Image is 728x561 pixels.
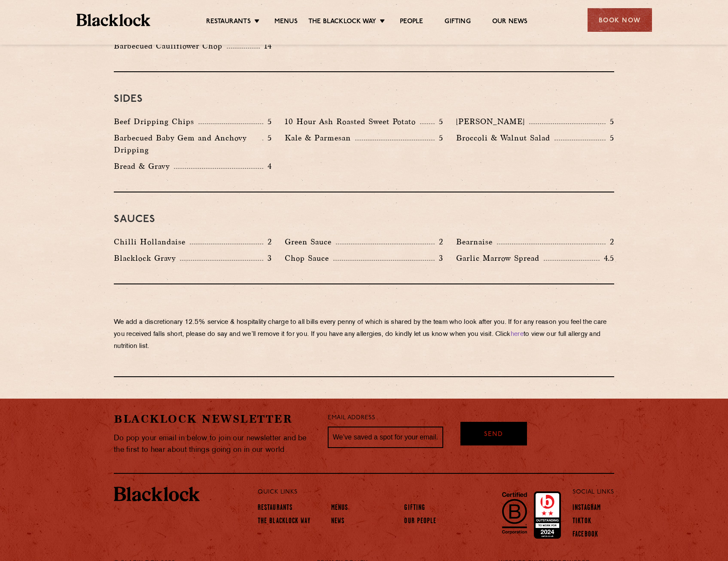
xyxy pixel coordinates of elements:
[263,236,272,247] p: 2
[114,160,174,172] p: Bread & Gravy
[456,132,554,144] p: Broccoli & Walnut Salad
[435,116,443,127] p: 5
[492,18,528,27] a: Our News
[285,132,355,144] p: Kale & Parmesan
[400,18,423,27] a: People
[456,236,497,248] p: Bearnaise
[435,236,443,247] p: 2
[114,132,262,156] p: Barbecued Baby Gem and Anchovy Dripping
[285,116,420,128] p: 10 Hour Ash Roasted Sweet Potato
[435,132,443,143] p: 5
[285,236,336,248] p: Green Sauce
[573,504,601,513] a: Instagram
[114,214,614,225] h3: Sauces
[456,252,544,264] p: Garlic Marrow Spread
[263,253,272,264] p: 3
[331,504,348,513] a: Menus
[274,18,298,27] a: Menus
[600,253,614,264] p: 4.5
[263,161,272,172] p: 4
[328,413,375,423] label: Email Address
[263,132,272,143] p: 5
[258,504,292,513] a: Restaurants
[114,40,227,52] p: Barbecued Cauliflower Chop
[114,116,198,128] p: Beef Dripping Chips
[331,517,344,527] a: News
[206,18,251,27] a: Restaurants
[511,331,524,338] a: here
[258,517,311,527] a: The Blacklock Way
[404,504,425,513] a: Gifting
[588,8,652,32] div: Book Now
[114,487,200,501] img: BL_Textured_Logo-footer-cropped.svg
[328,427,443,448] input: We’ve saved a spot for your email...
[606,116,614,127] p: 5
[114,94,614,105] h3: Sides
[258,487,544,498] p: Quick Links
[308,18,376,27] a: The Blacklock Way
[435,253,443,264] p: 3
[497,487,532,539] img: B-Corp-Logo-Black-RGB.svg
[285,252,333,264] p: Chop Sauce
[114,236,190,248] p: Chilli Hollandaise
[445,18,470,27] a: Gifting
[114,412,315,427] h2: Blacklock Newsletter
[534,491,561,539] img: Accred_2023_2star.png
[263,116,272,127] p: 5
[573,487,614,498] p: Social Links
[260,40,272,52] p: 14
[573,531,598,540] a: Facebook
[606,132,614,143] p: 5
[76,14,151,26] img: BL_Textured_Logo-footer-cropped.svg
[114,252,180,264] p: Blacklock Gravy
[404,517,436,527] a: Our People
[606,236,614,247] p: 2
[573,517,591,527] a: TikTok
[114,317,614,353] p: We add a discretionary 12.5% service & hospitality charge to all bills every penny of which is sh...
[456,116,529,128] p: [PERSON_NAME]
[484,430,503,440] span: Send
[114,433,315,456] p: Do pop your email in below to join our newsletter and be the first to hear about things going on ...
